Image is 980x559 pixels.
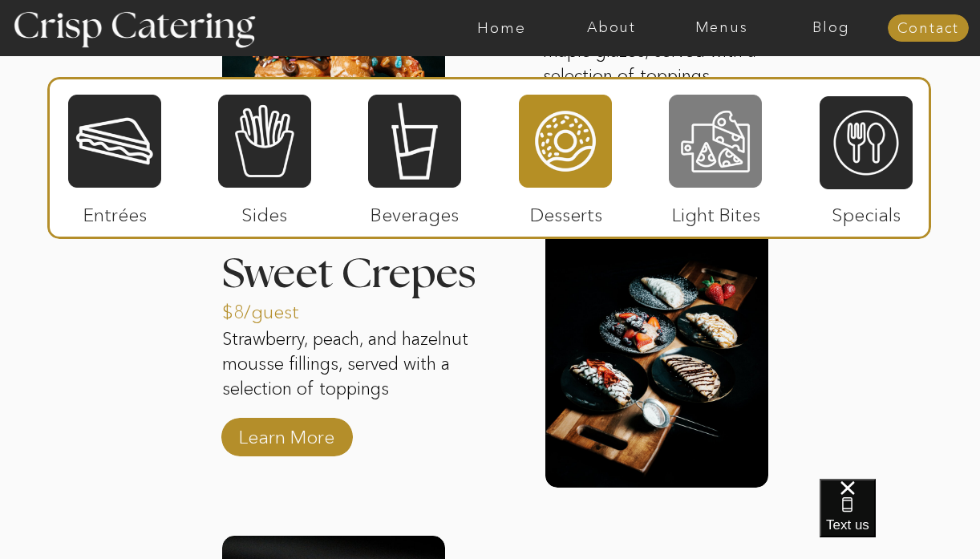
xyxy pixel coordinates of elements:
[62,188,168,234] p: Entrées
[666,20,776,36] a: Menus
[557,20,666,36] a: About
[812,188,919,234] p: Specials
[776,20,886,36] a: Blog
[447,20,557,36] a: Home
[222,285,329,331] a: $8/guest
[361,188,468,234] p: Beverages
[211,188,318,234] p: Sides
[820,479,980,559] iframe: podium webchat widget bubble
[512,188,619,234] p: Desserts
[662,188,769,234] p: Light Bites
[222,253,517,295] h3: Sweet Crepes
[233,410,340,456] a: Learn More
[222,327,485,404] p: Strawberry, peach, and hazelnut mousse fillings, served with a selection of toppings
[888,21,969,37] a: Contact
